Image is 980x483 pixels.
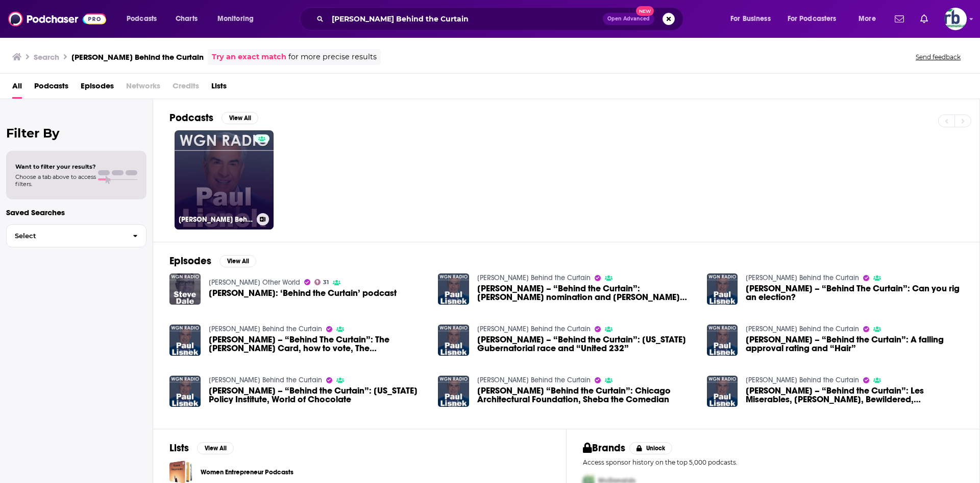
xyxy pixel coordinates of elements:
[746,273,859,282] a: Paul Lisnek Behind the Curtain
[477,335,695,353] a: Paul Lisnek’s – “Behind the Curtain”: Illinois Gubernatorial race and “United 232”
[169,11,204,27] a: Charts
[179,215,253,224] h3: [PERSON_NAME] Behind the Curtain
[126,78,160,99] span: Networks
[222,112,258,124] button: View All
[219,255,256,267] button: View All
[944,8,967,30] img: User Profile
[217,12,254,26] span: Monitoring
[209,335,426,353] a: Paul Lisnek’s – “Behind The Curtain”: The Trump Card, how to vote, The Bardy Bunch
[723,11,783,27] button: open menu
[746,284,963,302] span: [PERSON_NAME] – “Behind The Curtain”: Can you rig an election?
[8,9,106,29] img: Podchaser - Follow, Share and Rate Podcasts
[169,111,258,124] a: PodcastsView All
[15,173,96,188] span: Choose a tab above to access filters.
[859,12,876,26] span: More
[916,10,932,28] a: Show notifications dropdown
[746,376,859,384] a: Paul Lisnek Behind the Curtain
[477,335,695,353] span: [PERSON_NAME] – “Behind the Curtain”: [US_STATE] Gubernatorial race and “United 232”
[169,111,213,124] h2: Podcasts
[81,78,114,99] a: Episodes
[477,284,695,302] a: Paul Lisnek’s – “Behind the Curtain”: Gorsuch nomination and Morris Animal Foundation
[309,7,693,31] div: Search podcasts, credits, & more...
[314,279,329,285] a: 31
[746,386,963,404] span: [PERSON_NAME] – “Behind the Curtain”: Les Miserables, [PERSON_NAME], Bewildered, [PERSON_NAME]
[629,442,673,454] button: Unlock
[209,376,322,384] a: Paul Lisnek Behind the Curtain
[209,289,397,297] a: Paul Lisnek: ‘Behind the Curtain’ podcast
[169,255,256,267] a: EpisodesView All
[119,11,170,27] button: open menu
[169,325,201,356] a: Paul Lisnek’s – “Behind The Curtain”: The Trump Card, how to vote, The Bardy Bunch
[746,325,859,333] a: Paul Lisnek Behind the Curtain
[210,11,267,27] button: open menu
[6,126,146,141] h2: Filter By
[707,273,738,305] img: Paul Lisnek’s – “Behind The Curtain”: Can you rig an election?
[127,12,157,26] span: Podcasts
[477,273,591,282] a: Paul Lisnek Behind the Curtain
[209,289,397,297] span: [PERSON_NAME]: ‘Behind the Curtain’ podcast
[944,8,967,30] span: Logged in as johannarb
[209,325,322,333] a: Paul Lisnek Behind the Curtain
[323,280,329,285] span: 31
[438,273,469,305] img: Paul Lisnek’s – “Behind the Curtain”: Gorsuch nomination and Morris Animal Foundation
[173,78,199,99] span: Credits
[730,12,771,26] span: For Business
[477,284,695,302] span: [PERSON_NAME] – “Behind the Curtain”: [PERSON_NAME] nomination and [PERSON_NAME] Animal Foundation
[197,442,234,454] button: View All
[169,376,201,407] img: Paul Lisnek’s – “Behind the Curtain”: Illinois Policy Institute, World of Chocolate
[34,78,68,99] a: Podcasts
[15,163,96,170] span: Want to filter your results?
[176,12,198,26] span: Charts
[169,273,201,305] img: Paul Lisnek: ‘Behind the Curtain’ podcast
[209,335,426,353] span: [PERSON_NAME] – “Behind The Curtain”: The [PERSON_NAME] Card, how to vote, The [PERSON_NAME]
[169,255,211,267] h2: Episodes
[851,11,889,27] button: open menu
[746,335,963,353] a: Paul Lisnek’s – “Behind the Curtain”: A falling approval rating and “Hair”
[212,51,286,63] a: Try an exact match
[477,325,591,333] a: Paul Lisnek Behind the Curtain
[438,376,469,407] img: Paul Lisnek’s “Behind the Curtain”: Chicago Architectural Foundation, Sheba the Comedian
[583,442,625,454] h2: Brands
[6,224,146,247] button: Select
[746,284,963,302] a: Paul Lisnek’s – “Behind The Curtain”: Can you rig an election?
[607,16,650,21] span: Open Advanced
[636,6,654,16] span: New
[7,233,125,239] span: Select
[211,78,227,99] a: Lists
[746,335,963,353] span: [PERSON_NAME] – “Behind the Curtain”: A falling approval rating and “Hair”
[209,278,300,287] a: Steve Dale's Other World
[438,325,469,356] img: Paul Lisnek’s – “Behind the Curtain”: Illinois Gubernatorial race and “United 232”
[169,442,234,454] a: ListsView All
[6,208,146,217] p: Saved Searches
[891,10,908,28] a: Show notifications dropdown
[288,51,377,63] span: for more precise results
[707,325,738,356] img: Paul Lisnek’s – “Behind the Curtain”: A falling approval rating and “Hair”
[707,376,738,407] img: Paul Lisnek’s – “Behind the Curtain”: Les Miserables, Billy Elliot, Bewildered, Golden Girls
[603,13,654,25] button: Open AdvancedNew
[201,467,293,478] a: Women Entrepreneur Podcasts
[913,53,964,61] button: Send feedback
[209,386,426,404] a: Paul Lisnek’s – “Behind the Curtain”: Illinois Policy Institute, World of Chocolate
[477,376,591,384] a: Paul Lisnek Behind the Curtain
[12,78,22,99] a: All
[209,386,426,404] span: [PERSON_NAME] – “Behind the Curtain”: [US_STATE] Policy Institute, World of Chocolate
[175,130,274,229] a: [PERSON_NAME] Behind the Curtain
[788,12,837,26] span: For Podcasters
[746,386,963,404] a: Paul Lisnek’s – “Behind the Curtain”: Les Miserables, Billy Elliot, Bewildered, Golden Girls
[71,52,204,62] h3: [PERSON_NAME] Behind the Curtain
[34,52,59,62] h3: Search
[477,386,695,404] a: Paul Lisnek’s “Behind the Curtain”: Chicago Architectural Foundation, Sheba the Comedian
[583,458,963,466] p: Access sponsor history on the top 5,000 podcasts.
[169,442,189,454] h2: Lists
